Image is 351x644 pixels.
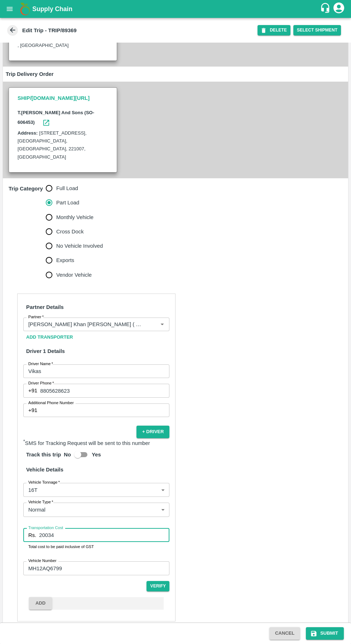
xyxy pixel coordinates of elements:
[28,543,164,550] p: Total cost to be paid inclusive of GST
[332,1,345,16] div: account of current user
[23,331,76,344] button: Add Transporter
[320,3,332,15] div: customer-support
[56,242,103,250] span: No Vehicle Involved
[32,4,320,14] a: Supply Chain
[28,361,53,367] label: Driver Name
[18,130,87,160] label: [STREET_ADDRESS], [GEOGRAPHIC_DATA], [GEOGRAPHIC_DATA], 221007, [GEOGRAPHIC_DATA]
[306,627,344,640] button: Submit
[23,561,169,575] input: Ex: TS07EX8889
[26,348,65,354] strong: Driver 1 Details
[28,480,60,485] label: Vehicle Tonnage
[293,25,341,35] button: Select Shipment
[92,452,101,457] b: Yes
[29,597,52,610] button: Add
[56,256,74,264] span: Exports
[6,71,54,77] strong: Trip Delivery Order
[28,531,36,539] p: Rs.
[56,228,84,236] span: Cross Dock
[146,581,169,591] button: Verify
[1,1,18,17] button: open drawer
[28,400,74,406] label: Additional Phone Number
[28,381,54,386] label: Driver Phone
[56,213,93,221] span: Monthly Vehicle
[18,110,94,125] b: T.[PERSON_NAME] And Sons (SO-606453)
[28,387,37,394] p: +91
[56,271,92,279] span: Vendor Vehicle
[18,2,32,16] img: logo
[18,93,108,103] h3: SHIP/[DOMAIN_NAME][URL]
[158,320,167,329] button: Open
[136,426,169,438] button: + Driver
[26,304,64,310] strong: Partner Details
[28,506,45,514] p: Normal
[18,130,38,136] label: Address:
[6,181,46,282] h6: Trip Category
[32,5,72,13] b: Supply Chain
[28,406,37,414] p: +91
[269,627,300,640] button: Cancel
[28,486,38,494] p: 16T
[56,199,79,207] span: Part Load
[46,181,109,282] div: trip_category
[25,320,146,329] input: Select Partner
[56,184,78,192] span: Full Load
[23,438,169,447] p: SMS for Tracking Request will be sent to this number
[22,28,77,33] b: Edit Trip - TRIP/89369
[28,525,63,531] label: Transportation Cost
[64,451,71,459] p: No
[28,314,44,320] label: Partner
[28,499,53,505] label: Vehicle Type
[18,35,107,48] label: Indapur, [GEOGRAPHIC_DATA], , [GEOGRAPHIC_DATA]
[28,558,57,564] label: Vehicle Number
[26,467,63,473] strong: Vehicle Details
[23,447,64,462] h6: Track this trip
[258,25,290,35] button: DELETE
